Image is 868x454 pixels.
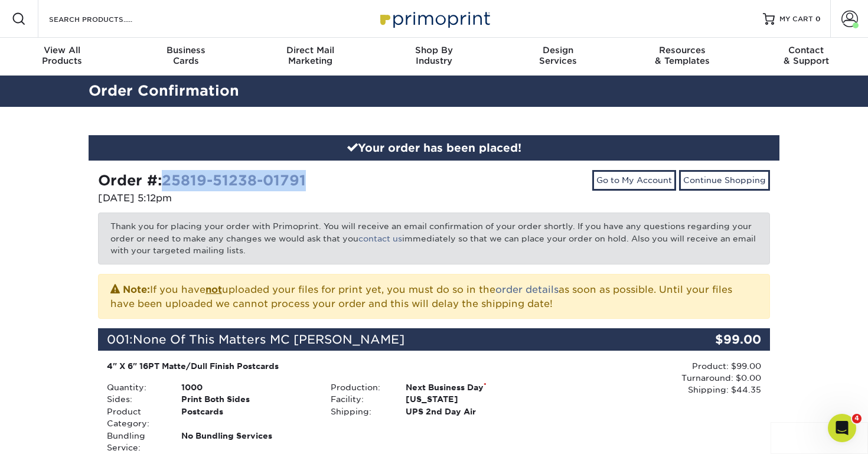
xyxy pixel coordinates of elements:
a: contact us [358,234,402,243]
a: BusinessCards [124,38,248,76]
div: Marketing [248,45,372,66]
span: None Of This Matters MC [PERSON_NAME] [133,332,404,347]
div: Production: [322,381,396,393]
p: If you have uploaded your files for print yet, you must do so in the as soon as possible. Until y... [110,282,758,311]
div: Your order has been placed! [89,135,779,161]
div: Product Category: [98,406,172,430]
div: Services [496,45,620,66]
div: Sides: [98,393,172,405]
strong: Order #: [98,172,306,189]
span: Design [496,45,620,55]
div: No Bundling Services [172,430,322,454]
div: 4" X 6" 16PT Matte/Dull Finish Postcards [107,360,537,372]
span: Shop By [372,45,496,55]
span: 0 [815,15,821,23]
div: Cards [124,45,248,66]
span: MY CART [779,14,813,24]
a: Resources& Templates [620,38,744,76]
div: Facility: [322,393,396,405]
a: 25819-51238-01791 [162,172,306,189]
iframe: Intercom live chat [828,414,856,442]
span: 4 [852,414,862,423]
input: SEARCH PRODUCTS..... [48,12,163,26]
div: Product: $99.00 Turnaround: $0.00 Shipping: $44.35 [546,360,761,396]
strong: Note: [123,284,150,295]
div: [US_STATE] [397,393,546,405]
a: Shop ByIndustry [372,38,496,76]
p: [DATE] 5:12pm [98,191,425,205]
a: Direct MailMarketing [248,38,372,76]
a: Continue Shopping [679,170,770,190]
a: Go to My Account [592,170,676,190]
div: Industry [372,45,496,66]
div: UPS 2nd Day Air [397,406,546,417]
div: $99.00 [658,328,770,351]
b: not [205,284,222,295]
a: DesignServices [496,38,620,76]
span: Business [124,45,248,55]
div: 001: [98,328,658,351]
span: Direct Mail [248,45,372,55]
div: 1000 [172,381,322,393]
div: Shipping: [322,406,396,417]
h2: Order Confirmation [80,80,788,102]
img: Primoprint [375,6,493,31]
div: Postcards [172,406,322,430]
a: Contact& Support [744,38,868,76]
div: Quantity: [98,381,172,393]
div: Next Business Day [397,381,546,393]
p: Thank you for placing your order with Primoprint. You will receive an email confirmation of your ... [98,213,770,264]
div: & Templates [620,45,744,66]
a: order details [495,284,559,295]
div: Print Both Sides [172,393,322,405]
div: & Support [744,45,868,66]
span: Resources [620,45,744,55]
span: Contact [744,45,868,55]
div: Bundling Service: [98,430,172,454]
